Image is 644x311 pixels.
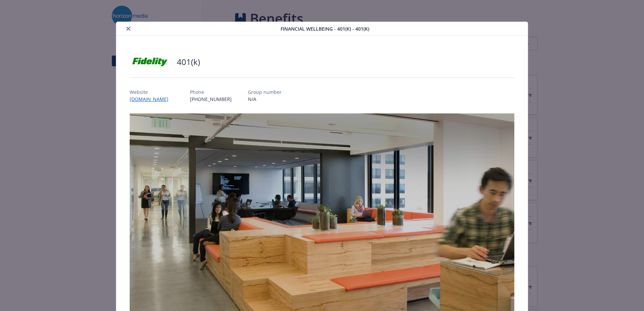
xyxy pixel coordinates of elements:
p: Phone [190,89,232,96]
p: N/A [248,96,282,103]
img: Fidelity Investments [130,52,170,72]
p: [PHONE_NUMBER] [190,96,232,103]
h2: 401(k) [177,56,200,68]
a: [DOMAIN_NAME] [130,96,174,102]
button: close [124,25,132,33]
p: Website [130,89,174,96]
p: Group number [248,89,282,96]
span: Financial Wellbeing - 401(k) - 401(k) [281,25,369,32]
